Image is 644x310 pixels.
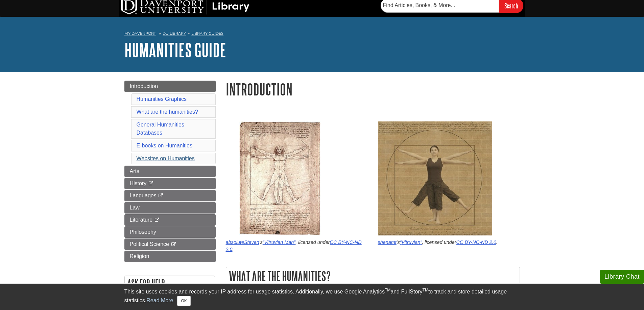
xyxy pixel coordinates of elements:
[124,178,216,189] a: History
[378,121,492,235] img: Vitruvian Woman
[130,193,157,198] span: Languages
[148,181,154,186] i: This link opens in a new window
[124,190,216,201] a: Languages
[130,168,139,174] span: Arts
[124,81,216,92] a: Introduction
[378,239,397,245] a: shenamt
[137,122,184,136] a: General Humanities Databases
[263,239,295,245] a: Vitruvian Man
[124,166,216,177] a: Arts
[226,267,520,285] h2: What are the humanities?
[124,251,216,262] a: Religion
[423,288,428,292] sup: TM
[137,143,192,148] a: E-books on Humanities
[191,31,223,36] a: Library Guides
[130,205,140,210] span: Law
[456,239,496,245] a: CC BY-NC-ND 2.0
[124,238,216,250] a: Political Science
[163,31,186,36] a: DU Library
[130,83,158,89] span: Introduction
[146,298,173,303] a: Read More
[158,194,164,198] i: This link opens in a new window
[600,270,644,284] button: Library Chat
[124,29,520,40] nav: breadcrumb
[226,239,259,245] a: absoluteSteven
[124,226,216,238] a: Philosophy
[137,96,187,102] a: Humanities Graphics
[130,241,169,247] span: Political Science
[385,288,390,292] sup: TM
[177,296,190,306] button: Close
[124,214,216,226] a: Literature
[124,288,520,306] div: This site uses cookies and records your IP address for usage statistics. Additionally, we use Goo...
[125,276,215,290] h2: Ask For Help
[130,180,147,186] span: History
[124,202,216,214] a: Law
[226,81,520,98] h1: Introduction
[239,121,320,235] img: Vitruvian Man
[130,229,156,235] span: Philosophy
[130,253,149,259] span: Religion
[400,239,422,245] a: Vitruvian
[226,239,368,253] div: 's , licensed under .
[378,239,520,246] div: 's , licensed under .
[137,156,195,161] a: Websites on Humanities
[137,109,198,115] a: What are the humanities?
[124,31,156,36] a: My Davenport
[130,217,153,223] span: Literature
[170,242,176,247] i: This link opens in a new window
[154,218,160,222] i: This link opens in a new window
[124,39,226,60] a: Humanities Guide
